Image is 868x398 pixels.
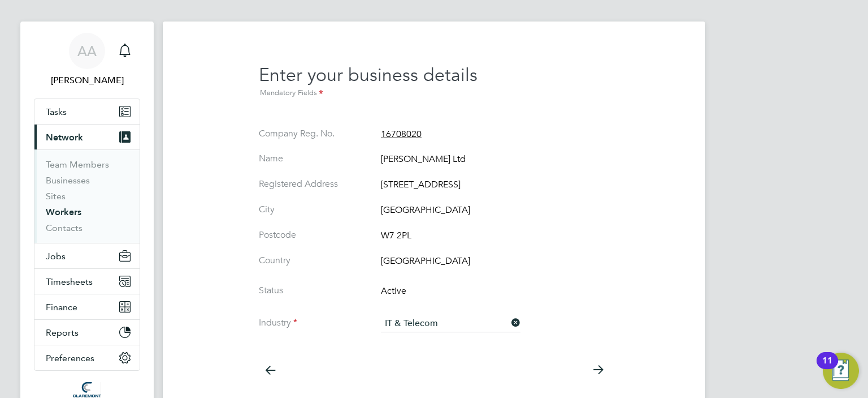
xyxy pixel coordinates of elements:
[46,251,66,262] span: Jobs
[259,229,372,241] label: Postcode
[259,87,609,100] div: Mandatory Fields
[381,255,470,267] span: [GEOGRAPHIC_DATA]
[34,74,140,87] span: Afzal Ahmed
[34,269,140,294] button: Timesheets
[823,353,859,389] button: Open Resource Center, 11 new notifications
[259,153,372,165] label: Name
[259,178,372,190] label: Registered Address
[34,33,140,87] a: AA[PERSON_NAME]
[34,99,140,124] a: Tasks
[34,149,140,243] div: Network
[34,320,140,345] button: Reports
[381,204,470,216] span: [GEOGRAPHIC_DATA]
[381,154,466,165] span: [PERSON_NAME] Ltd
[46,132,83,143] span: Network
[34,294,140,319] button: Finance
[46,302,77,313] span: Finance
[77,44,97,58] span: AA
[259,128,372,140] label: Company Reg. No.
[46,207,81,217] a: Workers
[822,361,832,375] div: 11
[259,204,372,216] label: City
[259,40,609,123] h2: Enter your business details
[259,285,372,297] label: Status
[381,315,520,332] input: Search for...
[381,179,461,190] span: [STREET_ADDRESS]
[46,191,66,202] a: Sites
[46,353,94,363] span: Preferences
[46,159,109,170] a: Team Members
[34,345,140,370] button: Preferences
[381,286,406,297] span: Active
[46,276,93,287] span: Timesheets
[381,129,422,140] tcxspan: Call 16708020 via 3CX
[46,327,79,338] span: Reports
[259,317,372,329] label: Industry
[34,125,140,149] button: Network
[46,222,83,233] a: Contacts
[46,106,67,117] span: Tasks
[259,255,372,267] label: Country
[381,230,411,241] span: W7 2PL
[34,243,140,268] button: Jobs
[46,175,90,186] a: Businesses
